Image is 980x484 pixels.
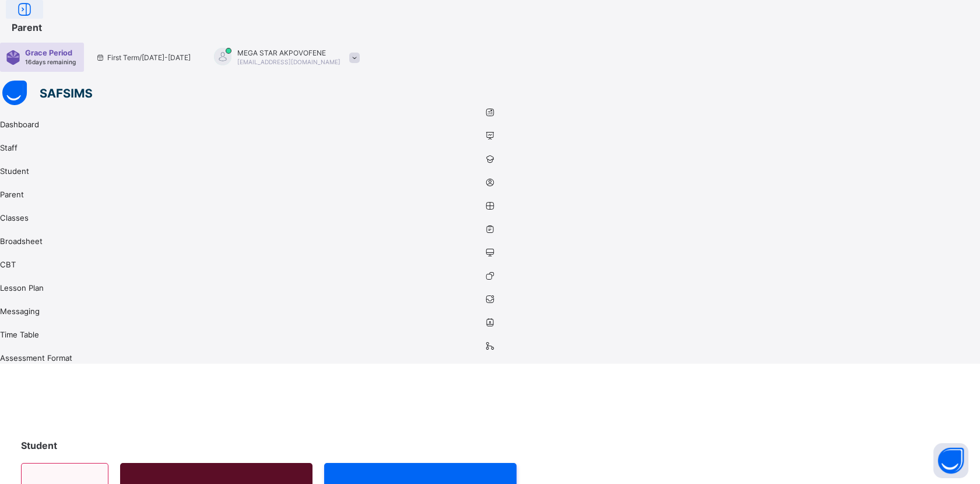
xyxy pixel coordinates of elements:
img: safsims [2,81,92,105]
div: MEGA STARAKPOVOFENE [202,48,366,67]
span: Parent [12,22,42,33]
span: Grace Period [25,48,72,57]
img: sticker-purple.71386a28dfed39d6af7621340158ba97.svg [6,50,20,65]
span: Student [21,440,57,451]
span: 16 days remaining [25,58,76,65]
button: Open asap [933,443,968,478]
span: MEGA STAR AKPOVOFENE [237,48,340,57]
span: session/term information [96,53,191,62]
span: [EMAIL_ADDRESS][DOMAIN_NAME] [237,58,340,65]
